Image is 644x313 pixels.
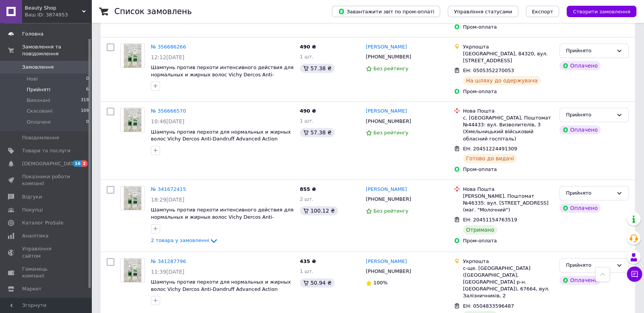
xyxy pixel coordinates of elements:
span: Каталог ProSale [22,219,63,226]
button: Створити замовлення [567,6,636,17]
a: 2 товара у замовленні [151,237,218,243]
span: 11:39[DATE] [151,269,184,275]
span: Скасовані [27,108,53,115]
span: Виконані [27,97,50,104]
button: Завантажити звіт по пром-оплаті [332,6,440,17]
a: Шампунь против перхоти для нормальных и жирных волос Vichy Dercos Anti-Dandruff Advanced Action S... [151,129,291,149]
span: Прийняті [27,86,50,93]
a: № 356686266 [151,44,186,50]
span: Нові [27,76,38,82]
span: Управління сайтом [22,245,70,259]
span: 490 ₴ [300,108,316,114]
span: 2 товара у замовленні [151,237,209,243]
span: 100% [373,280,388,286]
span: ЕН: 20451224491309 [463,146,517,152]
div: Пром-оплата [463,166,553,173]
div: Ваш ID: 3874953 [25,11,91,18]
span: 2 [82,160,88,167]
span: 490 ₴ [300,44,316,50]
div: 57.38 ₴ [300,64,335,73]
span: Без рейтингу [373,66,409,71]
span: Замовлення [22,64,54,71]
a: Шампунь против перхоти интенсивного действия для нормальных и жирных волос Vichy Dercos Anti-Dand... [151,65,293,84]
div: Нова Пошта [463,186,553,193]
span: 16 [73,160,82,167]
div: Прийнято [566,111,613,119]
span: Замовлення та повідомлення [22,44,91,57]
div: [GEOGRAPHIC_DATA], 84320, вул. [STREET_ADDRESS] [463,50,553,64]
div: [PERSON_NAME], Поштомат №46335: вул. [STREET_ADDRESS] (маг. "Молочний") [463,193,553,214]
a: Створити замовлення [559,8,636,14]
span: Аналітика [22,232,48,239]
span: 12:12[DATE] [151,54,184,60]
a: [PERSON_NAME] [366,108,407,115]
div: [PHONE_NUMBER] [364,52,413,62]
a: Фото товару [120,44,145,68]
div: [PHONE_NUMBER] [364,266,413,276]
a: [PERSON_NAME] [366,44,407,51]
button: Експорт [526,6,559,17]
a: [PERSON_NAME] [366,186,407,193]
span: Без рейтингу [373,130,409,136]
span: 2 шт. [300,196,314,202]
img: Фото товару [124,44,142,68]
div: Пром-оплата [463,24,553,31]
div: с. [GEOGRAPHIC_DATA], Поштомат №44433: вул. Визволителів, 3 (Хмельницький військовий обласний гос... [463,115,553,142]
div: 100.12 ₴ [300,206,338,215]
span: 319 [81,97,89,104]
div: Готово до видачі [463,154,517,163]
button: Чат з покупцем [627,266,642,282]
a: Фото товару [120,186,145,210]
div: Пром-оплата [463,88,553,95]
div: Нова Пошта [463,108,553,115]
span: 1 шт. [300,54,314,60]
span: Покупці [22,207,43,213]
a: Фото товару [120,258,145,282]
span: 435 ₴ [300,258,316,264]
span: Товари та послуги [22,147,70,154]
div: Пром-оплата [463,237,553,244]
a: Шампунь против перхоти для нормальных и жирных волос Vichy Dercos Anti-Dandruff Advanced Action S... [151,279,291,299]
span: 6 [86,86,89,93]
div: Прийнято [566,47,613,55]
span: 10:46[DATE] [151,118,184,124]
span: Повідомлення [22,134,59,141]
div: [PHONE_NUMBER] [364,194,413,204]
span: 855 ₴ [300,186,316,192]
span: Beauty Shop [25,5,82,11]
button: Управління статусами [448,6,518,17]
div: Оплачено [559,125,601,134]
span: Створити замовлення [573,9,630,15]
span: Управління статусами [454,9,512,15]
img: Фото товару [124,186,142,210]
div: [PHONE_NUMBER] [364,116,413,126]
a: № 356666570 [151,108,186,114]
span: Відгуки [22,194,42,200]
a: Фото товару [120,108,145,132]
span: 0 [86,119,89,126]
div: Оплачено [559,203,601,213]
div: 50.94 ₴ [300,278,335,287]
span: Без рейтингу [373,208,409,214]
span: Гаманець компанії [22,266,70,279]
div: Укрпошта [463,258,553,265]
span: 109 [81,108,89,115]
span: 1 шт. [300,118,314,124]
span: 0 [86,76,89,82]
div: Укрпошта [463,44,553,50]
div: Прийнято [566,261,613,269]
span: ЕН: 0505352270053 [463,68,514,73]
div: Оплачено [559,61,601,70]
a: [PERSON_NAME] [366,258,407,265]
a: № 341287796 [151,258,186,264]
span: Шампунь против перхоти интенсивного действия для нормальных и жирных волос Vichy Dercos Anti-Dand... [151,207,293,227]
span: Головна [22,31,43,37]
div: Прийнято [566,189,613,197]
div: с-ще. [GEOGRAPHIC_DATA] ([GEOGRAPHIC_DATA], [GEOGRAPHIC_DATA] р-н. [GEOGRAPHIC_DATA]), 67664, вул... [463,265,553,300]
div: На шляху до одержувача [463,76,541,85]
span: [DEMOGRAPHIC_DATA] [22,160,78,167]
div: 57.38 ₴ [300,128,335,137]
